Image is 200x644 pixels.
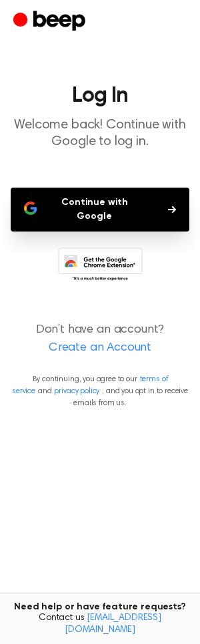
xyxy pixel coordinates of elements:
a: Beep [13,9,89,35]
a: [EMAIL_ADDRESS][DOMAIN_NAME] [65,613,161,635]
h1: Log In [11,85,189,106]
a: privacy policy [54,387,99,395]
a: Create an Account [13,339,187,357]
p: By continuing, you agree to our and , and you opt in to receive emails from us. [11,373,189,409]
span: Contact us [8,613,192,636]
p: Don’t have an account? [11,321,189,357]
button: Continue with Google [11,188,189,232]
p: Welcome back! Continue with Google to log in. [11,117,189,150]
